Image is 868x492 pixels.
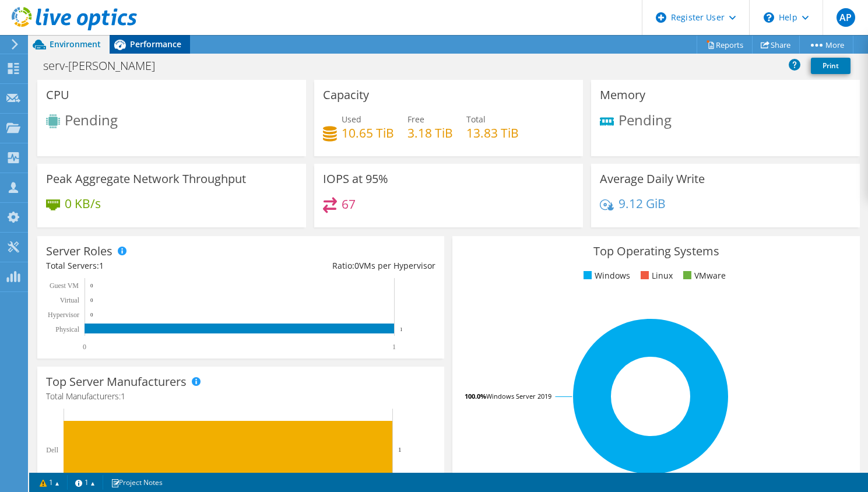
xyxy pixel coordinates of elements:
[466,126,519,139] h4: 13.83 TiB
[130,38,181,50] span: Performance
[241,259,435,272] div: Ratio: VMs per Hypervisor
[83,343,86,351] text: 0
[600,173,705,185] h3: Average Daily Write
[799,36,853,54] a: More
[65,110,118,129] span: Pending
[31,475,68,490] a: 1
[50,282,79,290] text: Guest VM
[323,173,388,185] h3: IOPS at 95%
[46,446,58,454] text: Dell
[619,110,672,129] span: Pending
[46,89,69,101] h3: CPU
[342,114,361,125] span: Used
[764,12,774,23] svg: \n
[638,269,673,282] li: Linux
[837,8,855,27] span: AP
[90,297,93,303] text: 0
[46,390,435,403] h4: Total Manufacturers:
[600,89,645,101] h3: Memory
[99,260,104,271] span: 1
[466,114,486,125] span: Total
[121,391,125,402] span: 1
[50,38,101,50] span: Environment
[55,325,79,333] text: Physical
[90,312,93,318] text: 0
[48,311,79,319] text: Hypervisor
[461,245,851,258] h3: Top Operating Systems
[398,446,402,453] text: 1
[752,36,800,54] a: Share
[486,392,551,400] tspan: Windows Server 2019
[342,126,394,139] h4: 10.65 TiB
[65,197,101,210] h4: 0 KB/s
[680,269,726,282] li: VMware
[67,475,103,490] a: 1
[90,283,93,289] text: 0
[354,260,359,271] span: 0
[581,269,630,282] li: Windows
[323,89,369,101] h3: Capacity
[407,114,424,125] span: Free
[407,126,453,139] h4: 3.18 TiB
[697,36,753,54] a: Reports
[400,326,403,332] text: 1
[46,173,246,185] h3: Peak Aggregate Network Throughput
[38,59,173,72] h1: serv-[PERSON_NAME]
[46,375,187,388] h3: Top Server Manufacturers
[60,296,80,304] text: Virtual
[392,343,396,351] text: 1
[46,245,113,258] h3: Server Roles
[103,475,171,490] a: Project Notes
[46,259,241,272] div: Total Servers:
[811,58,851,74] a: Print
[619,197,666,210] h4: 9.12 GiB
[342,198,356,210] h4: 67
[465,392,486,400] tspan: 100.0%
